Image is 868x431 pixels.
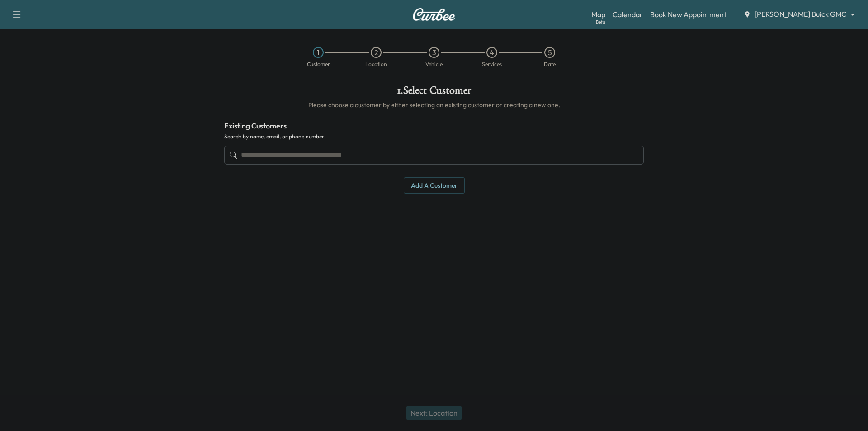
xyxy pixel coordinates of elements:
div: Customer [307,62,330,67]
a: Calendar [613,9,643,20]
div: 2 [371,47,382,58]
h6: Please choose a customer by either selecting an existing customer or creating a new one. [224,100,644,109]
div: Date [544,62,556,67]
div: Location [365,62,387,67]
div: 5 [544,47,555,58]
h4: Existing Customers [224,120,644,131]
label: Search by name, email, or phone number [224,133,644,140]
div: Vehicle [425,62,443,67]
div: 4 [486,47,497,58]
span: [PERSON_NAME] Buick GMC [755,9,846,19]
a: Book New Appointment [650,9,726,20]
a: MapBeta [591,9,605,20]
div: Beta [596,19,605,25]
button: Add a customer [404,177,465,194]
div: Services [482,62,502,67]
div: 3 [429,47,439,58]
img: Curbee Logo [412,8,456,21]
div: 1 [313,47,324,58]
h1: 1 . Select Customer [224,85,644,100]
